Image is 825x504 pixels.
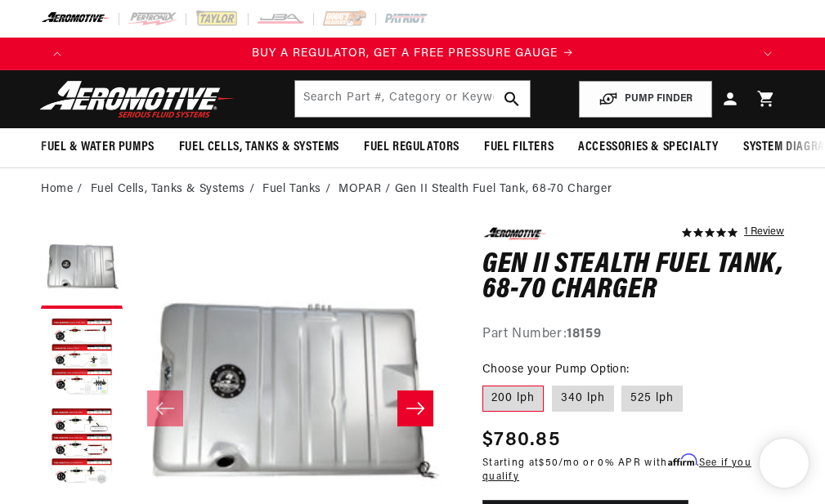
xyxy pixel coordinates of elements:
a: Fuel Tanks [262,181,321,198]
summary: Accessories & Specialty [566,128,731,167]
button: PUMP FINDER [579,81,712,118]
li: Fuel Cells, Tanks & Systems [91,181,259,198]
div: Part Number: [482,324,784,346]
input: Search by Part Number, Category or Keyword [295,81,531,117]
button: Translation missing: en.sections.announcements.next_announcement [751,38,784,70]
a: 1 reviews [744,227,784,239]
label: 525 lph [621,386,683,412]
button: Load image 1 in gallery view [41,227,123,309]
h1: Gen II Stealth Fuel Tank, 68-70 Charger [482,252,784,304]
button: Slide right [397,390,433,426]
a: BUY A REGULATOR, GET A FREE PRESSURE GAUGE [74,45,751,63]
span: Fuel Cells, Tanks & Systems [179,139,339,156]
span: Affirm [668,454,697,466]
label: 200 lph [482,386,544,412]
summary: Fuel & Water Pumps [29,128,167,167]
summary: Fuel Cells, Tanks & Systems [167,128,352,167]
nav: breadcrumbs [41,181,784,198]
span: Accessories & Specialty [578,139,719,156]
a: See if you qualify - Learn more about Affirm Financing (opens in modal) [482,458,751,482]
p: Starting at /mo or 0% APR with . [482,455,784,484]
a: MOPAR [339,181,381,198]
img: Aeromotive [35,80,240,118]
a: Home [41,181,73,198]
legend: Choose your Pump Option: [482,361,631,378]
span: Fuel Filters [484,139,554,156]
strong: 18159 [567,328,601,341]
button: Load image 3 in gallery view [41,407,123,488]
span: $780.85 [482,426,560,455]
summary: Fuel Filters [472,128,566,167]
span: Fuel Regulators [364,139,460,156]
button: Load image 2 in gallery view [41,317,123,399]
button: Translation missing: en.sections.announcements.previous_announcement [41,38,74,70]
span: Fuel & Water Pumps [41,139,155,156]
span: BUY A REGULATOR, GET A FREE PRESSURE GAUGE [252,47,558,60]
summary: Fuel Regulators [352,128,472,167]
button: Slide left [147,390,183,426]
div: Announcement [74,45,751,63]
span: $50 [539,458,558,468]
li: Gen II Stealth Fuel Tank, 68-70 Charger [395,181,612,198]
div: 1 of 4 [74,45,751,63]
label: 340 lph [552,386,614,412]
button: search button [494,81,530,117]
